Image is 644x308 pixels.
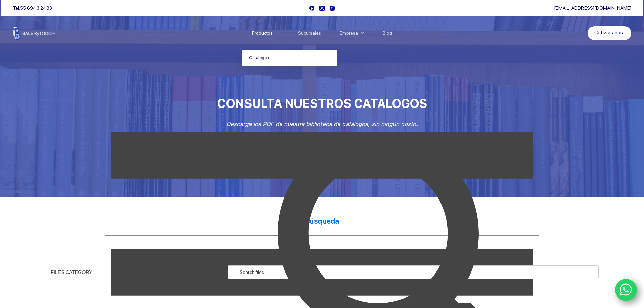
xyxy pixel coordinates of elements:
nav: Menu Principal [242,16,402,50]
a: [EMAIL_ADDRESS][DOMAIN_NAME] [554,5,631,11]
img: Balerytodo [13,27,55,40]
a: Instagram [330,6,335,11]
span: Tel. [13,5,52,11]
a: 55 6943 2483 [20,5,52,11]
div: FILES CATEGORY [51,270,92,275]
input: Search files... [228,265,599,279]
a: Catalogos [242,50,337,66]
a: X (Twitter) [319,6,325,11]
a: Cotizar ahora [588,26,631,40]
a: Facebook [309,6,314,11]
a: WhatsApp [615,279,637,301]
